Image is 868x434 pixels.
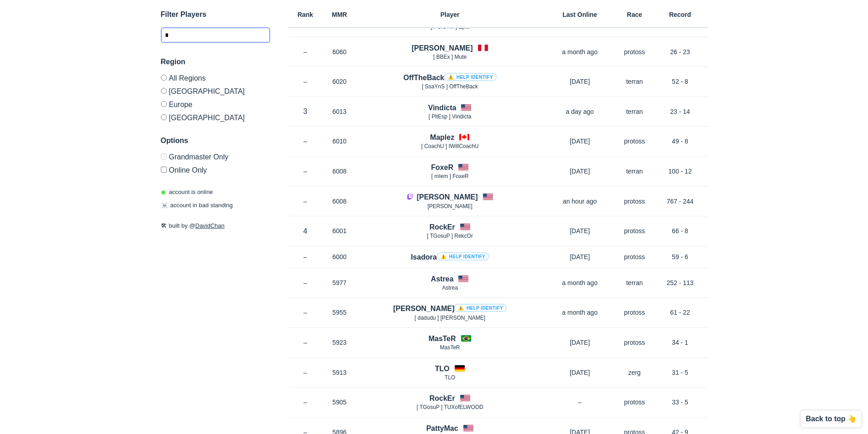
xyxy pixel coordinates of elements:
[544,368,616,377] p: [DATE]
[161,221,270,230] p: built by @
[288,368,323,377] p: –
[544,167,616,176] p: [DATE]
[288,77,323,86] p: –
[415,315,485,321] span: [ dadudu ] [PERSON_NAME]
[616,107,653,116] p: terran
[161,188,213,197] p: account is online
[428,333,456,344] h4: MasTeR
[544,308,616,317] p: a month ago
[323,167,357,176] p: 6008
[616,308,653,317] p: protoss
[416,192,478,202] h4: [PERSON_NAME]
[323,252,357,261] p: 6000
[161,88,167,94] input: [GEOGRAPHIC_DATA]
[616,197,653,206] p: protoss
[616,398,653,407] p: protoss
[426,423,458,434] h4: PattyMac
[411,43,473,53] h4: [PERSON_NAME]
[616,252,653,261] p: protoss
[403,72,497,83] h4: OffTheBack
[616,338,653,347] p: protoss
[442,285,458,291] span: Astrea
[323,11,357,18] h6: MMR
[161,153,167,159] input: Grandmaster Only
[427,233,473,239] span: [ TGosuP ] RekcOr
[288,252,323,261] p: –
[616,11,653,18] h6: Race
[422,83,478,90] span: [ SsaYnS ] OffTheBack
[161,167,167,173] input: Online Only
[161,75,270,84] label: All Regions
[161,163,270,174] label: Only show accounts currently laddering
[161,111,270,122] label: [GEOGRAPHIC_DATA]
[406,193,414,200] img: icon-twitch.7daa0e80.svg
[445,374,455,381] span: TLO
[288,47,323,56] p: –
[544,338,616,347] p: [DATE]
[440,344,460,351] span: MasTeR
[161,97,270,111] label: Europe
[435,363,450,374] h4: TLO
[195,222,225,229] a: DavidChan
[288,197,323,206] p: –
[429,222,455,232] h4: RockEr
[544,398,616,407] p: –
[161,135,270,146] h3: Options
[454,304,507,312] a: ⚠️ Help identify
[544,197,616,206] p: an hour ago
[544,77,616,86] p: [DATE]
[288,137,323,146] p: –
[323,226,357,235] p: 6001
[431,162,453,173] h4: FoxeR
[161,101,167,107] input: Europe
[416,404,483,410] span: [ TGosuP ] TUXofELWOOD
[161,84,270,97] label: [GEOGRAPHIC_DATA]
[653,338,708,347] p: 34 - 1
[357,11,544,18] h6: Player
[430,132,454,143] h4: Maplez
[806,415,857,423] p: Back to top 👆
[544,47,616,56] p: a month ago
[653,252,708,261] p: 59 - 6
[429,113,472,120] span: [ PltEsp ] Vindicta
[653,308,708,317] p: 61 - 22
[323,278,357,287] p: 5977
[653,167,708,176] p: 100 - 12
[616,167,653,176] p: terran
[653,11,708,18] h6: Record
[323,368,357,377] p: 5913
[616,368,653,377] p: zerg
[437,252,489,260] a: ⚠️ Help identify
[323,107,357,116] p: 6013
[161,201,233,210] p: account in bad standing
[433,54,467,60] span: [ BBEx ] Mute
[544,278,616,287] p: a month ago
[653,368,708,377] p: 31 - 5
[161,56,270,67] h3: Region
[616,137,653,146] p: protoss
[653,107,708,116] p: 23 - 14
[288,167,323,176] p: –
[288,106,323,117] p: 3
[653,197,708,206] p: 767 - 244
[288,226,323,236] p: 4
[421,143,478,149] span: [ CoachU ] IWillCoachU
[288,278,323,287] p: –
[444,73,497,81] a: ⚠️ Help identify
[544,137,616,146] p: [DATE]
[653,137,708,146] p: 49 - 8
[161,153,270,163] label: Only Show accounts currently in Grandmaster
[161,222,167,229] span: 🛠
[653,398,708,407] p: 33 - 5
[411,252,489,262] h4: Isadora
[323,308,357,317] p: 5955
[323,137,357,146] p: 6010
[653,47,708,56] p: 26 - 23
[288,308,323,317] p: –
[288,398,323,407] p: –
[616,47,653,56] p: protoss
[288,338,323,347] p: –
[288,11,323,18] h6: Rank
[653,278,708,287] p: 252 - 113
[653,226,708,235] p: 66 - 8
